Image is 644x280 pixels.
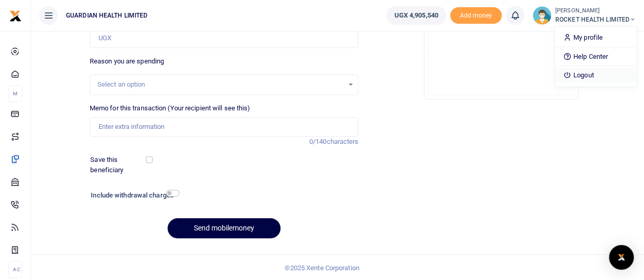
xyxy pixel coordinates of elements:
[450,7,502,24] span: Add money
[8,261,22,278] li: Ac
[91,191,174,200] h6: Include withdrawal charges
[90,117,359,137] input: Enter extra information
[555,15,636,24] span: ROCKET HEALTH LIMITED
[309,138,327,145] span: 0/140
[90,56,164,67] label: Reason you are spending
[555,7,636,15] small: [PERSON_NAME]
[9,10,22,22] img: logo-small
[450,11,502,19] a: Add money
[97,79,344,90] div: Select an option
[555,68,636,83] a: Logout
[8,85,22,102] li: M
[609,245,634,270] div: Open Intercom Messenger
[90,28,359,48] input: UGX
[9,11,22,19] a: logo-small logo-large logo-large
[386,6,445,25] a: UGX 4,905,540
[555,30,636,45] a: My profile
[382,6,450,25] li: Wallet ballance
[62,11,152,20] span: GUARDIAN HEALTH LIMITED
[326,138,358,145] span: characters
[533,6,636,25] a: profile-user [PERSON_NAME] ROCKET HEALTH LIMITED
[90,103,251,113] label: Memo for this transaction (Your recipient will see this)
[533,6,551,25] img: profile-user
[394,10,438,21] span: UGX 4,905,540
[168,218,280,238] button: Send mobilemoney
[555,50,636,64] a: Help Center
[90,155,148,175] label: Save this beneficiary
[450,7,502,24] li: Toup your wallet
